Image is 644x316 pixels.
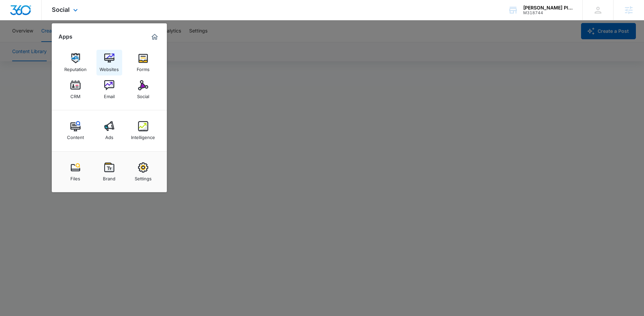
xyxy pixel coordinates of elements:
[130,159,156,185] a: Settings
[96,118,122,143] a: Ads
[523,10,573,15] div: account id
[70,173,80,181] div: Files
[67,131,84,140] div: Content
[96,159,122,185] a: Brand
[63,77,88,103] a: CRM
[63,159,88,185] a: Files
[130,50,156,75] a: Forms
[137,90,149,99] div: Social
[105,131,113,140] div: Ads
[131,131,155,140] div: Intelligence
[523,5,573,10] div: account name
[137,63,150,72] div: Forms
[63,50,88,75] a: Reputation
[130,118,156,143] a: Intelligence
[130,77,156,103] a: Social
[149,31,160,42] a: Marketing 360® Dashboard
[104,90,115,99] div: Email
[96,77,122,103] a: Email
[63,118,88,143] a: Content
[70,90,81,99] div: CRM
[99,63,119,72] div: Websites
[59,33,72,40] h2: Apps
[103,173,115,181] div: Brand
[64,63,87,72] div: Reputation
[52,6,70,13] span: Social
[96,50,122,75] a: Websites
[135,173,152,181] div: Settings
